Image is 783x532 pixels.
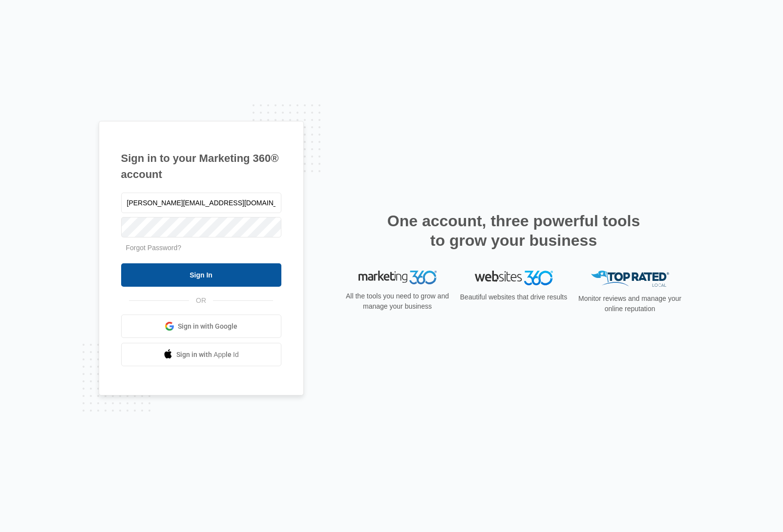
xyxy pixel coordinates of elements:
input: Sign In [121,263,281,287]
img: Marketing 360 [359,271,437,284]
span: OR [189,296,213,306]
a: Sign in with Google [121,315,281,338]
h2: One account, three powerful tools to grow your business [384,211,643,250]
p: Monitor reviews and manage your online reputation [575,294,685,314]
span: Sign in with Apple Id [176,350,239,360]
p: Beautiful websites that drive results [459,292,569,302]
img: Top Rated Local [591,271,669,287]
a: Forgot Password? [126,244,182,252]
a: Sign in with Apple Id [121,343,281,366]
img: Websites 360 [475,271,553,285]
input: Email [121,193,281,213]
h1: Sign in to your Marketing 360® account [121,150,281,182]
p: All the tools you need to grow and manage your business [343,291,452,312]
span: Sign in with Google [178,321,237,332]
